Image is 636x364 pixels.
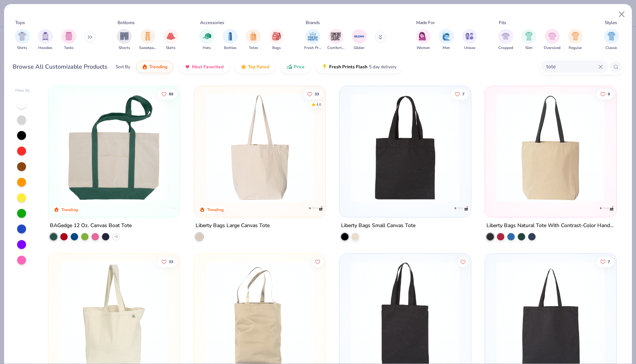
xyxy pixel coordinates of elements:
button: filter button [327,29,344,51]
div: filter for Hoodies [38,29,53,51]
div: filter for Fresh Prints [304,29,321,51]
div: filter for Bags [269,29,284,51]
span: Oversized [544,45,560,51]
div: Filter By [15,88,30,94]
img: Bottles Image [226,32,234,40]
span: 33 [169,260,173,264]
button: Price [281,60,310,73]
div: Fits [499,19,506,26]
span: Bags [272,45,281,51]
span: 89 [169,92,173,96]
span: Tanks [64,45,74,51]
input: Try "T-Shirt" [546,62,598,71]
img: Classic Image [607,32,616,40]
button: Close [615,7,629,22]
button: Like [303,89,322,99]
img: 119f3be6-5c8d-4dec-a817-4e77bf7f5439 [347,94,463,202]
img: Fresh Prints Image [307,31,318,42]
span: Cropped [498,45,513,51]
span: Unisex [464,45,475,51]
button: Like [312,257,322,267]
div: filter for Oversized [544,29,560,51]
button: filter button [163,29,178,51]
div: Browse All Customizable Products [13,62,107,71]
div: Accessories [200,19,224,26]
div: filter for Comfort Colors [327,29,344,51]
button: filter button [38,29,53,51]
button: Like [597,257,614,267]
div: filter for Slim [521,29,536,51]
div: filter for Hats [199,29,214,51]
span: Hoodies [38,45,52,51]
span: 33 [314,92,319,96]
span: 9 [608,92,610,96]
div: Liberty Bags Small Canvas Tote [341,221,415,230]
img: Tanks Image [65,32,73,40]
img: Hats Image [203,32,211,40]
div: Brands [306,19,320,26]
button: Top Rated [235,60,275,73]
img: TopRated.gif [241,64,247,70]
img: a2ea6b25-7160-44a7-ae64-d91a602c5e84 [318,94,434,202]
div: filter for Women [416,29,431,51]
div: BAGedge 12 Oz. Canvas Boat Tote [50,221,132,230]
button: filter button [117,29,132,51]
button: filter button [462,29,477,51]
div: filter for Totes [246,29,261,51]
div: filter for Bottles [223,29,238,51]
button: Like [451,89,468,99]
img: Skirts Image [167,32,175,40]
div: filter for Tanks [61,29,76,51]
span: Women [417,45,430,51]
span: Most Favorited [192,64,224,70]
div: 4.6 [316,102,321,107]
span: Top Rated [248,64,269,70]
div: Bottoms [118,19,135,26]
div: filter for Shirts [15,29,30,51]
button: filter button [269,29,284,51]
img: Bags Image [272,32,280,40]
span: Shorts [119,45,130,51]
img: 0486bd9f-63a6-4ed9-b254-6ac5fae3ddb5 [56,94,172,202]
span: Price [294,64,305,70]
img: Slim Image [525,32,533,40]
button: filter button [223,29,238,51]
div: filter for Men [439,29,454,51]
span: + 1 [114,235,118,239]
img: 4eef1cd2-1b12-4e58-ab3b-8be782f5c6af [492,94,609,202]
button: filter button [304,29,321,51]
img: Sweatpants Image [144,32,152,40]
div: filter for Gildan [352,29,367,51]
div: Tops [15,19,25,26]
button: Fresh Prints Flash5 day delivery [316,60,402,73]
img: Cropped Image [501,32,510,40]
button: filter button [416,29,431,51]
img: trending.gif [142,64,148,70]
button: filter button [498,29,513,51]
div: filter for Classic [604,29,619,51]
img: 18a346f4-066a-4ba1-bd8c-7160f2b46754 [202,94,318,202]
span: Regular [569,45,582,51]
span: 7 [608,260,610,264]
button: filter button [139,29,156,51]
div: Liberty Bags Natural Tote With Contrast-Color Handles [486,221,615,230]
img: most_fav.gif [184,64,190,70]
img: Liberty Bags logo [454,201,469,216]
img: BAGedge logo [163,201,178,216]
button: Like [597,89,614,99]
div: Liberty Bags Large Canvas Tote [196,221,270,230]
img: Unisex Image [465,32,474,40]
img: Liberty Bags logo [599,201,614,216]
img: Oversized Image [548,32,556,40]
button: filter button [544,29,560,51]
button: filter button [61,29,76,51]
div: filter for Shorts [117,29,132,51]
button: Like [458,257,468,267]
span: Trending [149,64,167,70]
button: Like [158,257,177,267]
div: filter for Regular [568,29,583,51]
span: Hats [203,45,211,51]
span: Fresh Prints [304,45,321,51]
div: filter for Skirts [163,29,178,51]
span: Bottles [224,45,237,51]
